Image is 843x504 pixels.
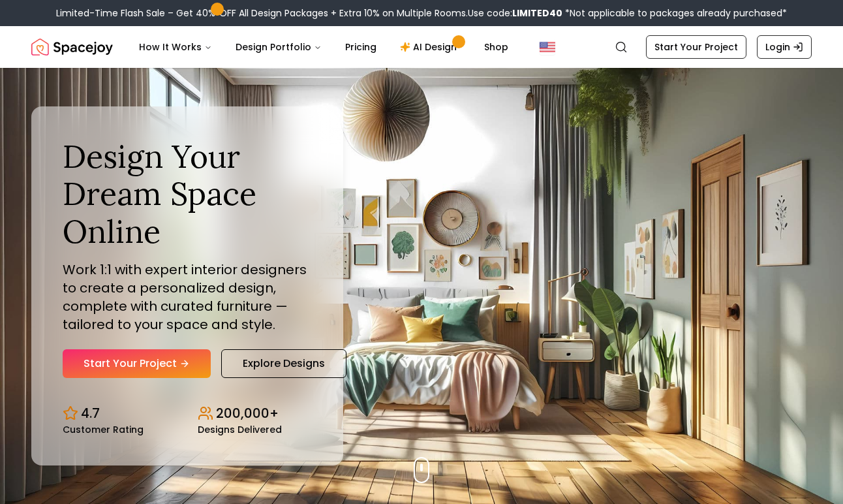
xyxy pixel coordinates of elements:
span: *Not applicable to packages already purchased* [562,7,787,20]
a: Login [757,35,812,59]
nav: Main [129,34,519,60]
a: Shop [474,34,519,60]
p: 4.7 [81,404,100,422]
small: Customer Rating [63,425,144,434]
a: Start Your Project [63,349,211,378]
button: Design Portfolio [225,34,332,60]
div: Limited-Time Flash Sale – Get 40% OFF All Design Packages + Extra 10% on Multiple Rooms. [56,7,787,20]
div: Design stats [63,394,312,434]
a: AI Design [390,34,471,60]
p: 200,000+ [216,404,279,422]
img: United States [540,39,555,55]
a: Explore Designs [221,349,346,378]
span: Use code: [468,7,562,20]
button: How It Works [129,34,222,60]
h1: Design Your Dream Space Online [63,138,312,251]
p: Work 1:1 with expert interior designers to create a personalized design, complete with curated fu... [63,260,312,334]
a: Start Your Project [646,35,746,59]
a: Pricing [335,34,387,60]
img: Spacejoy Logo [31,34,113,60]
nav: Global [31,26,812,68]
a: Spacejoy [31,34,113,60]
b: LIMITED40 [512,7,562,20]
small: Designs Delivered [198,425,282,434]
